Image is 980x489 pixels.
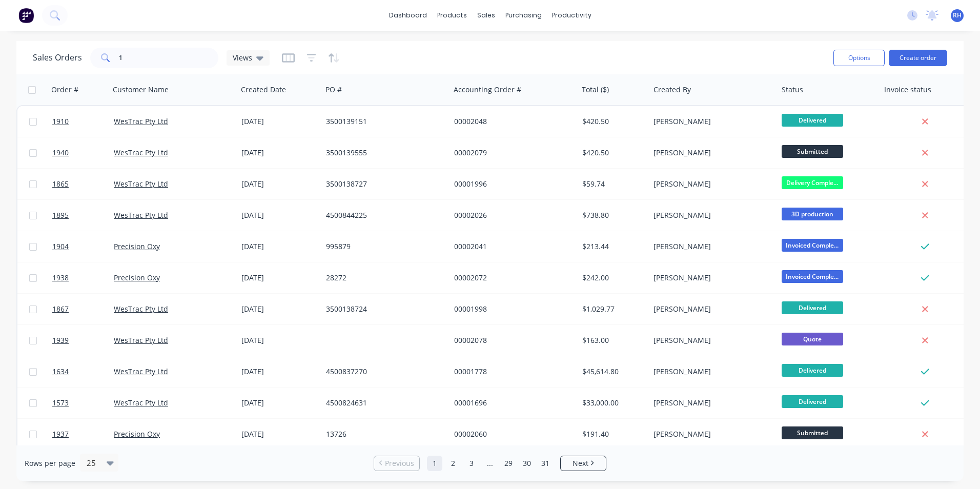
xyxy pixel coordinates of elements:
[889,50,947,66] button: Create order
[241,148,318,158] div: [DATE]
[52,335,69,345] span: 1939
[782,301,843,314] span: Delivered
[654,304,767,314] div: [PERSON_NAME]
[445,456,461,471] a: Page 2
[884,85,931,95] div: Invoice status
[374,458,419,468] a: Previous page
[654,179,767,189] div: [PERSON_NAME]
[326,429,440,439] div: 13726
[241,116,318,127] div: [DATE]
[51,85,78,95] div: Order #
[52,106,114,137] a: 1910
[482,456,498,471] a: Jump forward
[241,366,318,377] div: [DATE]
[119,48,219,68] input: Search...
[454,304,568,314] div: 00001998
[241,335,318,345] div: [DATE]
[561,458,606,468] a: Next page
[52,116,69,127] span: 1910
[326,179,440,189] div: 3500138727
[454,366,568,377] div: 00001778
[385,458,414,468] span: Previous
[454,273,568,283] div: 00002072
[241,179,318,189] div: [DATE]
[582,241,643,252] div: $213.44
[52,137,114,168] a: 1940
[114,148,168,157] a: WesTrac Pty Ltd
[582,304,643,314] div: $1,029.77
[654,148,767,158] div: [PERSON_NAME]
[582,179,643,189] div: $59.74
[241,398,318,408] div: [DATE]
[25,458,75,468] span: Rows per page
[52,325,114,356] a: 1939
[113,85,169,95] div: Customer Name
[582,116,643,127] div: $420.50
[52,200,114,231] a: 1895
[52,419,114,450] a: 1937
[654,398,767,408] div: [PERSON_NAME]
[454,116,568,127] div: 00002048
[833,50,885,66] button: Options
[654,273,767,283] div: [PERSON_NAME]
[582,429,643,439] div: $191.40
[654,241,767,252] div: [PERSON_NAME]
[464,456,479,471] a: Page 3
[52,273,69,283] span: 1938
[18,8,34,23] img: Factory
[241,273,318,283] div: [DATE]
[782,270,843,283] span: Invoiced Comple...
[52,262,114,293] a: 1938
[52,398,69,408] span: 1573
[241,241,318,252] div: [DATE]
[454,85,521,95] div: Accounting Order #
[501,456,516,471] a: Page 29
[114,366,168,376] a: WesTrac Pty Ltd
[114,304,168,314] a: WesTrac Pty Ltd
[52,148,69,158] span: 1940
[114,273,160,282] a: Precision Oxy
[114,398,168,407] a: WesTrac Pty Ltd
[454,398,568,408] div: 00001696
[654,429,767,439] div: [PERSON_NAME]
[782,395,843,408] span: Delivered
[582,335,643,345] div: $163.00
[454,335,568,345] div: 00002078
[582,398,643,408] div: $33,000.00
[582,85,609,95] div: Total ($)
[326,241,440,252] div: 995879
[241,304,318,314] div: [DATE]
[33,53,82,63] h1: Sales Orders
[500,8,547,23] div: purchasing
[52,179,69,189] span: 1865
[582,148,643,158] div: $420.50
[782,114,843,127] span: Delivered
[582,273,643,283] div: $242.00
[582,366,643,377] div: $45,614.80
[233,52,252,63] span: Views
[326,304,440,314] div: 3500138724
[114,429,160,439] a: Precision Oxy
[52,429,69,439] span: 1937
[538,456,553,471] a: Page 31
[654,210,767,220] div: [PERSON_NAME]
[547,8,597,23] div: productivity
[370,456,610,471] ul: Pagination
[654,335,767,345] div: [PERSON_NAME]
[654,116,767,127] div: [PERSON_NAME]
[782,426,843,439] span: Submitted
[454,179,568,189] div: 00001996
[52,210,69,220] span: 1895
[326,210,440,220] div: 4500844225
[52,294,114,324] a: 1867
[326,366,440,377] div: 4500837270
[782,239,843,252] span: Invoiced Comple...
[432,8,472,23] div: products
[52,366,69,377] span: 1634
[782,145,843,158] span: Submitted
[472,8,500,23] div: sales
[114,241,160,251] a: Precision Oxy
[52,304,69,314] span: 1867
[325,85,342,95] div: PO #
[654,366,767,377] div: [PERSON_NAME]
